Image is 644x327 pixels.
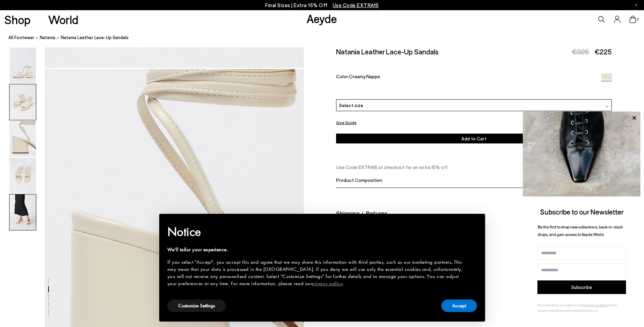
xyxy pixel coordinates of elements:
span: Subscribe to our Newsletter [540,207,624,216]
span: 0 [636,18,640,21]
span: Be the first to shop new collections, back-in-stock drops, and gain access to Aeyde World. [538,224,623,237]
a: All Footwear [8,34,34,41]
div: We'll tailor your experience. [167,246,466,253]
img: Natania Leather Lace-Up Sandals - Image 3 [10,121,36,157]
span: Product Composition [336,177,382,183]
img: Natania Leather Lace-Up Sandals - Image 4 [10,158,36,193]
h2: Notice [167,223,466,241]
button: Customize Settings [167,299,226,312]
span: Creamy Nappa [349,73,380,79]
h2: Natania Leather Lace-Up Sandals [336,47,439,56]
a: World [48,14,78,25]
span: × [472,219,476,229]
div: Color: [336,73,592,81]
span: By subscribing, you agree to our [538,303,582,307]
a: Aeyde [307,11,337,25]
img: svg%3E [605,105,609,108]
a: Shop [4,14,31,25]
button: Subscribe [537,280,626,294]
a: Terms & Conditions [582,303,608,307]
span: €225 [594,47,612,56]
a: privacy policy [312,280,343,287]
img: Natania Leather Lace-Up Sandals - Image 5 [10,194,36,230]
div: If you select "Accept", you accept this and agree that we may share this information with third p... [167,259,466,287]
img: Natania Leather Lace-Up Sandals - Image 2 [10,84,36,120]
img: ca3f721fb6ff708a270709c41d776025.jpg [523,111,641,196]
nav: breadcrumb [8,29,644,47]
span: Navigate to /collections/ss25-final-sizes [333,2,379,8]
span: Natania [40,35,55,40]
span: Add to Cart [461,136,486,141]
span: Select size [339,102,363,108]
p: Final Sizes | Extra 15% Off [265,1,379,10]
button: Accept [441,299,477,312]
button: Close this notice [466,216,482,232]
span: Natania Leather Lace-Up Sandals [61,34,129,41]
p: Use Code EXTRA15 at checkout for an extra 15% off [336,164,612,170]
span: €325 [572,47,589,56]
button: Size Guide [336,120,356,125]
a: 0 [629,16,636,23]
img: Natania Leather Lace-Up Sandals - Image 1 [10,48,36,83]
button: Add to Cart [336,134,612,143]
a: Natania [40,34,55,41]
